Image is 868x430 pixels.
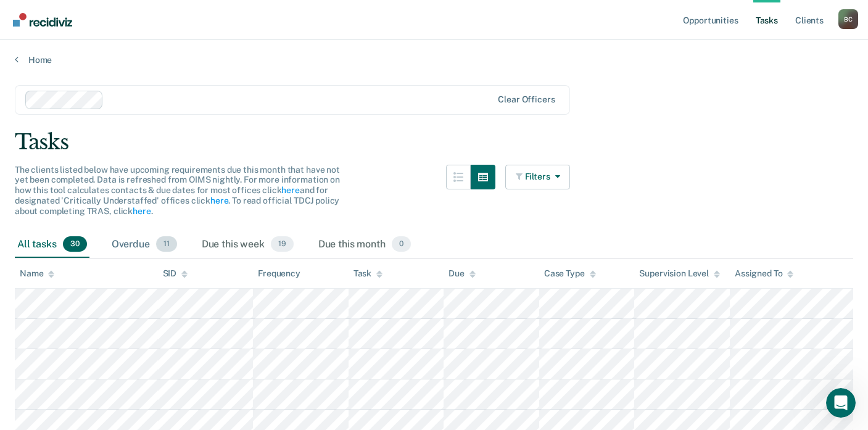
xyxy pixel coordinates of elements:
[15,54,853,65] a: Home
[15,130,853,155] div: Tasks
[281,185,299,195] a: here
[199,231,296,258] div: Due this week19
[15,165,340,216] span: The clients listed below have upcoming requirements due this month that have not yet been complet...
[838,9,858,29] div: B C
[258,268,300,279] div: Frequency
[13,13,72,27] img: Recidiviz
[735,268,793,279] div: Assigned To
[163,268,188,279] div: SID
[826,388,856,418] iframe: Intercom live chat
[353,268,382,279] div: Task
[63,236,87,252] span: 30
[392,236,411,252] span: 0
[505,165,571,189] button: Filters
[133,206,151,216] a: here
[448,268,476,279] div: Due
[544,268,596,279] div: Case Type
[639,268,720,279] div: Supervision Level
[498,94,555,105] div: Clear officers
[210,196,228,205] a: here
[156,236,177,252] span: 11
[316,231,413,258] div: Due this month0
[15,231,89,258] div: All tasks30
[109,231,180,258] div: Overdue11
[20,268,54,279] div: Name
[838,9,858,29] button: Profile dropdown button
[271,236,294,252] span: 19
